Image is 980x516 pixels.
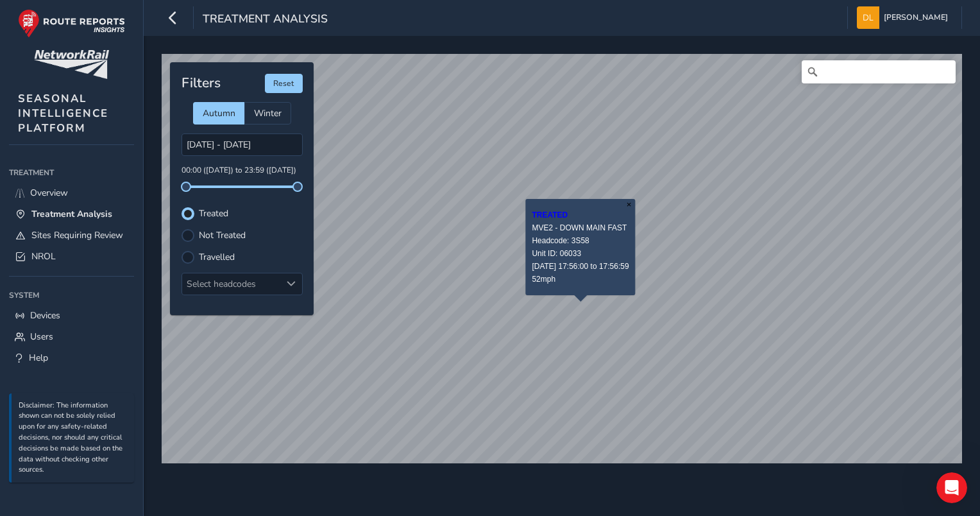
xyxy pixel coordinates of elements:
[182,273,281,295] div: Select headcodes
[15,45,40,71] div: Profile image for Route-Reports
[802,60,956,83] input: Search
[95,6,164,28] h1: Messages
[31,250,56,262] span: NROL
[244,102,291,125] div: Winter
[30,309,60,322] span: Devices
[128,398,257,449] button: Help
[18,91,108,135] span: SEASONAL INTELLIGENCE PLATFORM
[112,58,148,71] div: • [DATE]
[9,347,134,368] a: Help
[9,326,134,347] a: Users
[9,225,134,246] a: Sites Requiring Review
[254,107,282,119] span: Winter
[532,209,629,221] div: TREATED
[46,58,109,71] div: Route-Reports
[623,199,636,210] button: Close popup
[182,165,303,176] p: 00:00 ([DATE]) to 23:59 ([DATE])
[884,6,948,29] span: [PERSON_NAME]
[9,286,134,305] div: System
[199,253,235,262] label: Travelled
[30,187,68,199] span: Overview
[31,208,112,220] span: Treatment Analysis
[162,54,962,463] canvas: Map
[9,305,134,326] a: Devices
[29,352,48,364] span: Help
[532,260,629,273] div: [DATE] 17:56:00 to 17:56:59
[199,209,228,218] label: Treated
[9,203,134,225] a: Treatment Analysis
[182,430,203,439] span: Help
[31,229,123,241] span: Sites Requiring Review
[532,234,629,247] div: Headcode: 3S58
[182,75,221,91] h4: Filters
[225,5,248,28] div: Close
[857,6,952,29] button: [PERSON_NAME]
[19,400,128,476] p: Disclaimer: The information shown can not be solely relied upon for any safety-related decisions,...
[193,102,244,125] div: Autumn
[532,273,629,286] div: 52mph
[39,430,89,439] span: Messages
[9,182,134,203] a: Overview
[18,9,125,38] img: rr logo
[265,74,303,93] button: Reset
[857,6,879,29] img: diamond-layout
[532,221,629,234] div: MVE2 - DOWN MAIN FAST
[9,163,134,182] div: Treatment
[532,247,629,260] div: Unit ID: 06033
[9,246,134,267] a: NROL
[199,231,246,240] label: Not Treated
[30,331,53,343] span: Users
[46,46,859,56] span: Hey [PERSON_NAME] 👋 Welcome to the Route Reports Insights Platform. Take a look around! If you ha...
[34,50,109,79] img: customer logo
[203,107,235,119] span: Autumn
[203,11,328,29] span: Treatment Analysis
[936,472,967,503] iframe: Intercom live chat
[59,336,198,361] button: Send us a message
